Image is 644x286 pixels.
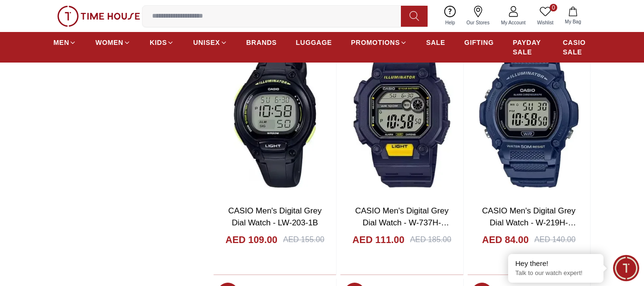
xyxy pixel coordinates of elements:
a: 0Wishlist [532,4,559,28]
span: CASIO SALE [563,38,591,57]
button: My Bag [559,5,587,27]
span: WOMEN [95,38,123,47]
a: CASIO Men's Digital Grey Dial Watch - W-737H-2AVDF [355,206,449,240]
span: SALE [426,38,445,47]
a: CASIO Men's Digital Grey Dial Watch - LW-203-1B [228,206,322,228]
h4: AED 84.00 [482,233,529,246]
a: LUGGAGE [296,34,332,51]
img: CASIO Men's Digital Grey Dial Watch - W-219H-2AVDF [468,34,590,197]
h4: AED 111.00 [352,233,404,246]
span: MEN [53,38,69,47]
a: Our Stores [461,4,495,28]
div: Chat Widget [613,255,639,281]
div: AED 140.00 [534,234,575,245]
span: Our Stores [463,19,493,26]
span: Wishlist [533,19,557,26]
span: My Bag [561,18,585,25]
a: WOMEN [95,34,131,51]
div: AED 185.00 [410,234,451,245]
span: My Account [497,19,530,26]
a: PROMOTIONS [351,34,407,51]
span: PROMOTIONS [351,38,400,47]
span: Help [441,19,459,26]
a: PAYDAY SALE [513,34,544,61]
span: BRANDS [246,38,277,47]
a: GIFTING [464,34,494,51]
a: SALE [426,34,445,51]
a: MEN [53,34,76,51]
a: CASIO Men's Digital Grey Dial Watch - W-219H-2AVDF [482,206,576,240]
a: KIDS [150,34,174,51]
div: AED 155.00 [283,234,324,245]
img: ... [57,6,140,27]
div: Hey there! [515,259,596,268]
span: PAYDAY SALE [513,38,544,57]
span: GIFTING [464,38,494,47]
a: CASIO SALE [563,34,591,61]
img: CASIO Men's Digital Grey Dial Watch - W-737H-2AVDF [340,34,463,197]
a: UNISEX [193,34,227,51]
span: UNISEX [193,38,220,47]
a: Help [440,4,461,28]
span: KIDS [150,38,167,47]
img: CASIO Men's Digital Grey Dial Watch - LW-203-1B [214,34,336,197]
h4: AED 109.00 [225,233,277,246]
a: BRANDS [246,34,277,51]
span: 0 [550,4,557,11]
p: Talk to our watch expert! [515,269,596,277]
span: LUGGAGE [296,38,332,47]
